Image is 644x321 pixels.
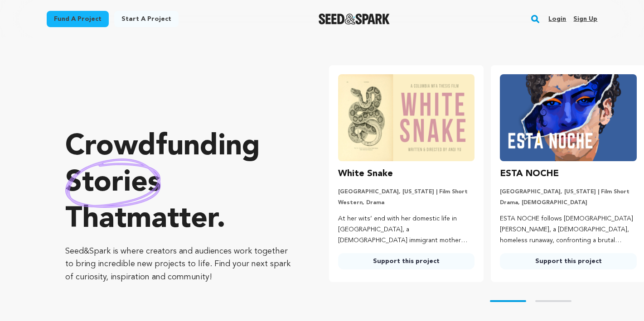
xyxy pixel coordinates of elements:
img: hand sketched image [65,158,161,208]
p: Drama, [DEMOGRAPHIC_DATA] [500,199,637,206]
a: Login [548,12,566,26]
a: Fund a project [47,11,109,27]
a: Support this project [500,253,637,269]
a: Start a project [114,11,179,27]
h3: White Snake [338,167,393,181]
a: Seed&Spark Homepage [319,14,390,24]
p: Western, Drama [338,199,475,206]
p: Crowdfunding that . [65,129,293,238]
h3: ESTA NOCHE [500,167,559,181]
img: Seed&Spark Logo Dark Mode [319,14,390,24]
p: [GEOGRAPHIC_DATA], [US_STATE] | Film Short [500,188,637,196]
p: At her wits’ end with her domestic life in [GEOGRAPHIC_DATA], a [DEMOGRAPHIC_DATA] immigrant moth... [338,214,475,246]
span: matter [126,205,217,234]
img: White Snake image [338,74,475,161]
a: Support this project [338,253,475,269]
img: ESTA NOCHE image [500,74,637,161]
p: Seed&Spark is where creators and audiences work together to bring incredible new projects to life... [65,245,293,284]
p: [GEOGRAPHIC_DATA], [US_STATE] | Film Short [338,188,475,196]
a: Sign up [573,12,597,26]
p: ESTA NOCHE follows [DEMOGRAPHIC_DATA] [PERSON_NAME], a [DEMOGRAPHIC_DATA], homeless runaway, conf... [500,214,637,246]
